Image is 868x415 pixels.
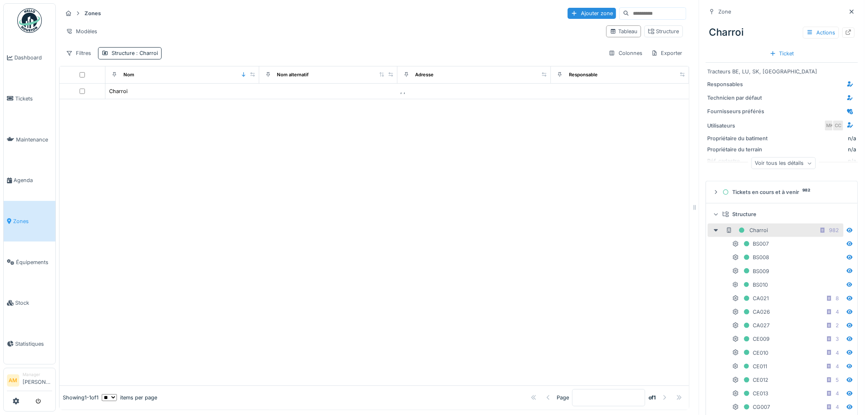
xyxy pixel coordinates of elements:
a: Équipements [4,242,55,283]
div: Tickets en cours et à venir [723,188,848,196]
a: Maintenance [4,119,55,160]
li: [PERSON_NAME] [23,372,52,389]
div: Zone [719,8,731,16]
div: 4 [836,403,839,411]
div: BS010 [733,280,768,290]
div: CE009 [733,334,770,344]
div: 8 [836,294,839,302]
a: Stock [4,283,55,324]
div: Showing 1 - 1 of 1 [63,394,98,401]
div: CA027 [733,320,770,331]
div: MK [825,120,836,131]
div: 4 [836,349,839,357]
div: CA026 [733,307,770,317]
a: AM Manager[PERSON_NAME] [7,372,52,391]
div: 2 [836,322,839,329]
div: Propriétaire du batiment [708,135,769,142]
div: Tableau [610,27,637,35]
div: Charroi [706,22,858,43]
div: Tracteurs BE, LU, SK, [GEOGRAPHIC_DATA] [708,68,857,75]
div: Filtres [62,47,95,59]
div: CE013 [733,388,769,399]
strong: Zones [81,9,104,17]
strong: of 1 [649,394,656,401]
div: CE012 [733,375,769,385]
div: Responsables [708,80,769,88]
div: Propriétaire du terrain [708,146,769,153]
summary: Structure [710,207,854,222]
div: Technicien par défaut [708,94,769,102]
span: Stock [15,299,52,307]
li: AM [7,374,19,387]
div: BS009 [733,266,770,276]
div: CA021 [733,293,769,303]
div: Structure [723,210,848,218]
a: Agenda [4,160,55,201]
div: n/a [772,146,857,153]
div: , , [401,87,548,95]
span: Statistiques [15,340,52,348]
div: items per page [102,394,157,401]
div: Structure [648,27,679,35]
div: Structure [112,49,158,57]
div: 4 [836,363,839,370]
span: Agenda [14,176,52,184]
a: Tickets [4,78,55,119]
div: Voir tous les détails [752,157,816,169]
div: Adresse [416,71,434,78]
div: Fournisseurs préférés [708,107,769,115]
div: Charroi [726,225,768,235]
div: 4 [836,308,839,316]
div: Utilisateurs [708,122,769,130]
div: 982 [829,226,839,234]
div: Page [557,394,569,401]
div: BS007 [733,239,769,249]
div: Ticket [767,48,798,59]
summary: Tickets en cours et à venir982 [710,185,854,200]
span: Maintenance [16,136,52,144]
span: Zones [13,217,52,225]
div: Charroi [109,87,128,95]
div: 3 [836,335,839,343]
div: Responsable [569,71,598,78]
div: CG007 [733,402,770,412]
div: Colonnes [605,47,646,59]
span: : Charroi [135,50,158,56]
div: CE010 [733,348,769,358]
div: Modèles [62,25,101,37]
div: n/a [848,135,857,142]
div: 4 [836,390,839,397]
span: Dashboard [14,54,52,62]
div: Actions [803,27,839,39]
div: CE011 [733,361,767,372]
span: Équipements [16,258,52,266]
img: Badge_color-CXgf-gQk.svg [17,8,42,33]
div: 5 [836,376,839,384]
div: CC [833,120,844,131]
div: Ajouter zone [568,8,616,19]
div: Exporter [648,47,686,59]
a: Dashboard [4,37,55,78]
div: Nom [123,71,134,78]
div: Nom alternatif [277,71,309,78]
span: Tickets [15,95,52,103]
a: Statistiques [4,324,55,365]
div: BS008 [733,252,770,262]
a: Zones [4,201,55,242]
div: Manager [23,372,52,378]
